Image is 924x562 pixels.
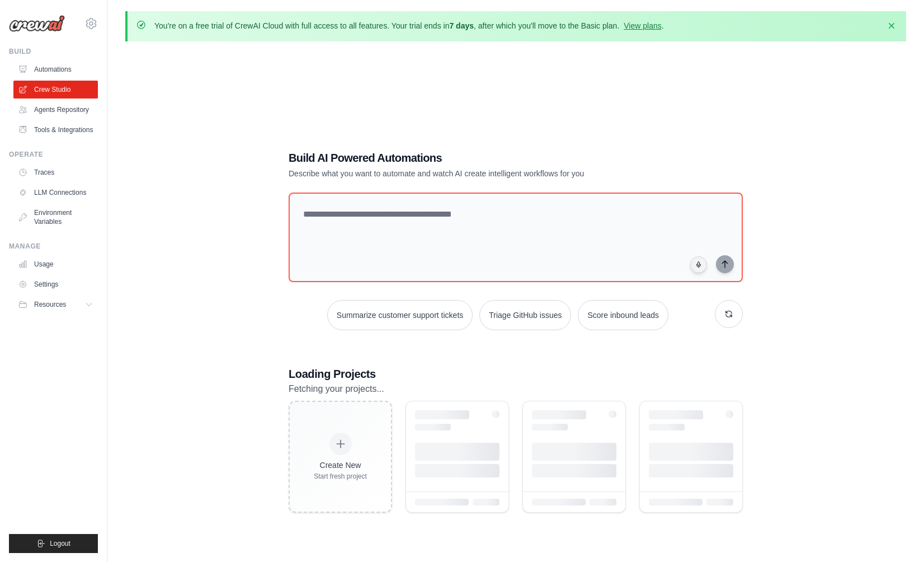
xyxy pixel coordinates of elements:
span: Logout [50,539,70,548]
a: Usage [13,255,98,273]
a: Automations [13,60,98,78]
p: Fetching your projects... [289,382,743,396]
button: Triage GitHub issues [479,300,571,330]
a: Tools & Integrations [13,121,98,139]
button: Logout [9,534,98,553]
button: Click to speak your automation idea [690,256,707,273]
div: Manage [9,242,98,251]
button: Score inbound leads [578,300,668,330]
a: View plans [624,21,661,30]
a: Traces [13,163,98,181]
div: Create New [314,460,367,471]
h3: Loading Projects [289,366,743,382]
div: Operate [9,150,98,159]
a: LLM Connections [13,184,98,202]
img: Logo [9,15,65,32]
h1: Build AI Powered Automations [289,150,664,166]
button: Resources [13,296,98,313]
p: Describe what you want to automate and watch AI create intelligent workflows for you [289,168,664,179]
button: Get new suggestions [715,300,743,328]
button: Summarize customer support tickets [327,300,473,330]
a: Settings [13,275,98,293]
p: You're on a free trial of CrewAI Cloud with full access to all features. Your trial ends in , aft... [154,20,664,31]
a: Crew Studio [13,81,98,99]
div: Start fresh project [314,472,367,481]
div: Build [9,47,98,56]
a: Environment Variables [13,204,98,231]
span: Resources [34,300,66,309]
strong: 7 days [449,21,474,30]
a: Agents Repository [13,101,98,119]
